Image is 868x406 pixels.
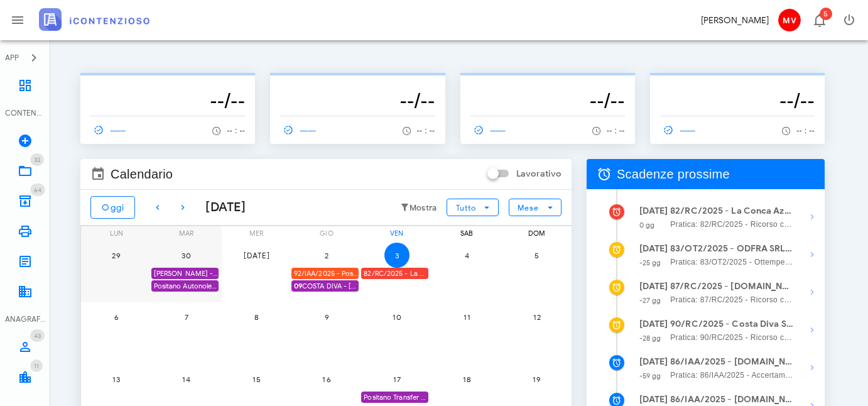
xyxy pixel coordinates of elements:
[314,243,339,268] button: 2
[670,280,794,294] strong: 87/RC/2025 - [DOMAIN_NAME] BUILDINGS & SERVICES SRL - Inviare Ricorso
[30,184,45,196] span: Distintivo
[90,196,135,219] button: Oggi
[639,258,661,267] small: -25 gg
[5,314,45,325] div: ANAGRAFICA
[800,317,825,343] button: Mostra dettagli
[384,366,410,392] button: 17
[524,375,550,384] span: 19
[174,312,199,322] span: 7
[501,226,572,240] div: dom
[174,366,199,392] button: 14
[524,305,550,330] button: 12
[111,164,173,184] span: Calendario
[639,221,654,229] small: 0 gg
[701,14,769,27] div: [PERSON_NAME]
[314,251,339,260] span: 2
[454,375,479,384] span: 18
[90,121,132,139] a: ------
[104,243,129,268] button: 29
[670,242,794,256] strong: 83/OT2/2025 - ODFRA SRL - Depositare i documenti processuali
[639,243,668,254] strong: [DATE]
[151,280,219,292] div: Positano Autonoleggio Coop. scade termine Istanza acc. adesione
[639,371,661,380] small: -59 gg
[151,226,222,240] div: mar
[227,126,245,135] span: -- : --
[417,126,435,135] span: -- : --
[509,199,561,216] button: Mese
[244,305,269,330] button: 8
[774,5,804,35] button: MV
[314,305,339,330] button: 9
[34,156,40,164] span: 33
[524,243,550,268] button: 5
[30,153,44,166] span: Distintivo
[174,243,199,268] button: 30
[524,251,550,260] span: 5
[291,268,359,280] div: 92/IAA/2025 - Positano Transfer Cooperativa a.r.l. - Inviare Accertamento con Adesione
[524,366,550,392] button: 19
[639,356,668,367] strong: [DATE]
[639,319,668,329] strong: [DATE]
[607,126,625,135] span: -- : --
[800,204,825,229] button: Mostra dettagli
[244,243,269,268] button: [DATE]
[670,204,794,218] strong: 82/RC/2025 - La Conca Azzurra S.r.l. - Inviare Ricorso
[314,312,339,322] span: 9
[104,305,129,330] button: 6
[174,375,199,384] span: 14
[639,334,661,343] small: -28 gg
[660,121,702,139] a: ------
[244,375,269,384] span: 15
[30,359,43,372] span: Distintivo
[104,375,129,384] span: 13
[291,226,362,240] div: gio
[470,121,512,139] a: ------
[410,203,437,213] small: Mostra
[90,88,245,113] h3: --/--
[470,124,507,136] span: ------
[151,268,219,280] div: [PERSON_NAME] - Comunicazione Schema d'atto notificato il [DATE] anno 2019
[294,280,359,292] span: COSTA DIVA - [PERSON_NAME] - ACC. ADESIONE
[104,366,129,392] button: 13
[221,226,292,240] div: mer
[34,362,39,370] span: 11
[243,251,271,260] span: [DATE]
[384,251,410,260] span: 3
[280,78,435,88] p: --------------
[800,355,825,380] button: Mostra dettagli
[454,312,479,322] span: 11
[470,88,625,113] h3: --/--
[384,305,410,330] button: 10
[34,332,41,340] span: 43
[5,107,45,119] div: CONTENZIOSO
[195,198,246,217] div: [DATE]
[294,282,302,290] strong: 09
[244,312,269,322] span: 8
[174,251,199,260] span: 30
[670,331,794,344] span: Pratica: 90/RC/2025 - Ricorso contro Direzione Provinciale di [GEOGRAPHIC_DATA]
[314,366,339,392] button: 16
[820,8,832,20] span: Distintivo
[34,186,41,194] span: 64
[796,126,815,135] span: -- : --
[90,124,127,136] span: ------
[81,226,152,240] div: lun
[670,369,794,381] span: Pratica: 86/IAA/2025 - Accertamento con Adesione contro Direzione Provinciale di [GEOGRAPHIC_DATA]
[639,296,661,305] small: -27 gg
[455,203,476,212] span: Tutto
[670,294,794,306] span: Pratica: 87/RC/2025 - Ricorso contro Direzione Provinciale di [GEOGRAPHIC_DATA]
[90,78,245,88] p: --------------
[280,88,435,113] h3: --/--
[39,8,149,31] img: logo-text-2x.png
[361,392,428,403] div: Positano Transfer Coop. - SCADE 1^ istanza accertamento con adesione
[104,251,129,260] span: 29
[517,203,539,212] span: Mese
[447,199,498,216] button: Tutto
[660,124,697,136] span: ------
[454,366,479,392] button: 18
[660,78,815,88] p: --------------
[617,164,730,184] span: Scadenze prossime
[670,355,794,369] strong: 86/IAA/2025 - [DOMAIN_NAME] BUILDINGS & SERVICES SRL - Ufficio deve decidere
[104,312,129,322] span: 6
[670,256,794,268] span: Pratica: 83/OT2/2025 - Ottemperanza contro Direzione Provinciale di [GEOGRAPHIC_DATA]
